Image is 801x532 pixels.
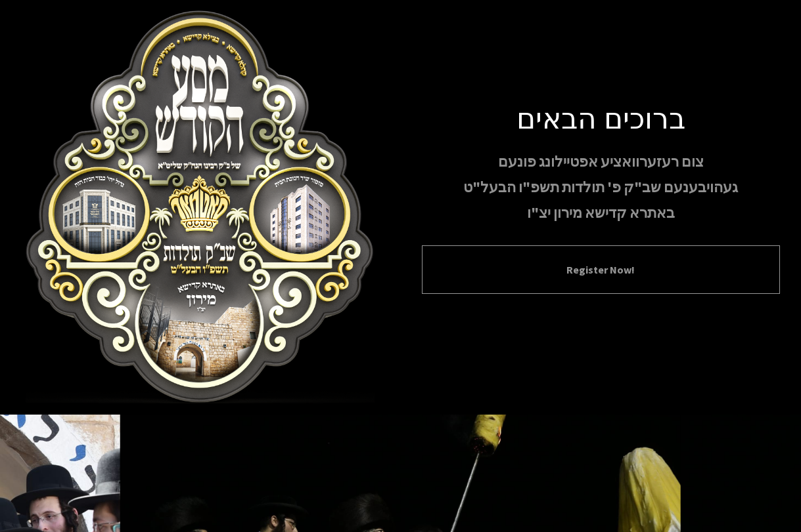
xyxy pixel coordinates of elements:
p: באתרא קדישא מירון יצ"ו [422,201,781,224]
p: געהויבענעם שב"ק פ' תולדות תשפ"ו הבעל"ט [422,176,781,199]
img: Meron Toldos Logo [21,10,380,404]
button: Register Now! [438,262,764,277]
p: צום רעזערוואציע אפטיילונג פונעם [422,150,781,173]
h1: ברוכים הבאים [422,100,781,134]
